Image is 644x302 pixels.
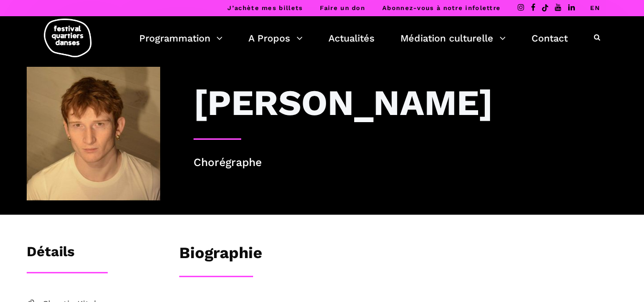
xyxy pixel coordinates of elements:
a: Médiation culturelle [400,30,506,46]
img: Linus Janser [27,67,160,200]
p: Chorégraphe [194,154,618,172]
a: Abonnez-vous à notre infolettre [382,4,501,11]
a: Faire un don [320,4,365,11]
a: A Propos [248,30,303,46]
a: EN [590,4,600,11]
a: Programmation [139,30,223,46]
h3: [PERSON_NAME] [194,81,493,124]
a: J’achète mes billets [227,4,303,11]
a: Contact [532,30,568,46]
img: logo-fqd-med [44,19,92,57]
h3: Biographie [179,243,262,267]
a: Actualités [328,30,375,46]
h3: Détails [27,243,74,267]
